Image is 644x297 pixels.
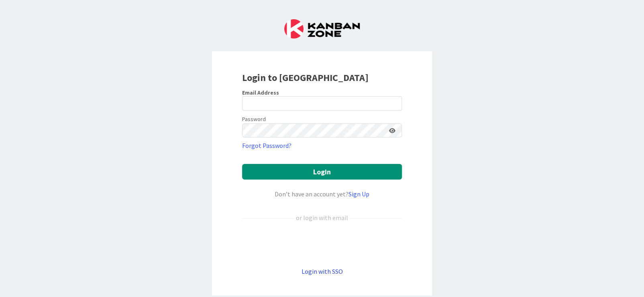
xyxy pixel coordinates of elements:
[242,115,266,123] label: Password
[242,189,402,199] div: Don’t have an account yet?
[348,190,369,198] a: Sign Up
[242,71,369,84] b: Login to [GEOGRAPHIC_DATA]
[302,267,343,275] a: Login with SSO
[238,236,406,253] iframe: Sign in with Google Button
[242,141,291,150] a: Forgot Password?
[242,89,279,96] label: Email Address
[242,164,402,180] button: Login
[294,213,350,222] div: or login with email
[284,19,360,38] img: Kanban Zone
